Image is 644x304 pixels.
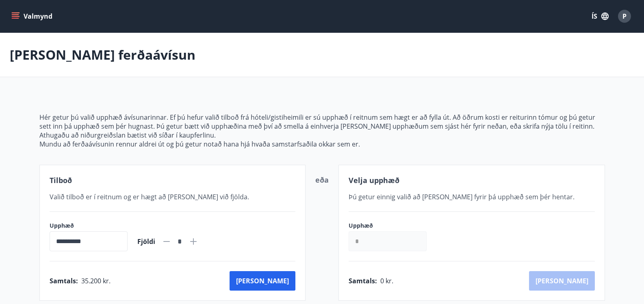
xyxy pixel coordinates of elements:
button: menu [10,9,56,24]
span: Samtals : [349,276,377,285]
span: Þú getur einnig valið að [PERSON_NAME] fyrir þá upphæð sem þér hentar. [349,192,575,201]
span: Samtals : [50,276,78,285]
span: 35.200 kr. [81,276,111,285]
span: P [622,12,627,21]
span: Tilboð [50,175,72,185]
button: [PERSON_NAME] [230,271,295,291]
button: ÍS [587,9,613,24]
p: Hér getur þú valið upphæð ávísunarinnar. Ef þú hefur valið tilboð frá hóteli/gistiheimili er sú u... [39,113,605,131]
span: Valið tilboð er í reitnum og er hægt að [PERSON_NAME] við fjölda. [50,192,249,201]
span: Fjöldi [137,237,155,246]
label: Upphæð [50,222,128,230]
span: 0 kr. [380,276,393,285]
label: Upphæð [349,222,435,230]
button: P [615,6,634,26]
p: [PERSON_NAME] ferðaávísun [10,46,195,64]
p: Mundu að ferðaávísunin rennur aldrei út og þú getur notað hana hjá hvaða samstarfsaðila okkar sem... [39,140,605,149]
p: Athugaðu að niðurgreiðslan bætist við síðar í kaupferlinu. [39,131,605,140]
span: Velja upphæð [349,175,399,185]
span: eða [315,175,329,185]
